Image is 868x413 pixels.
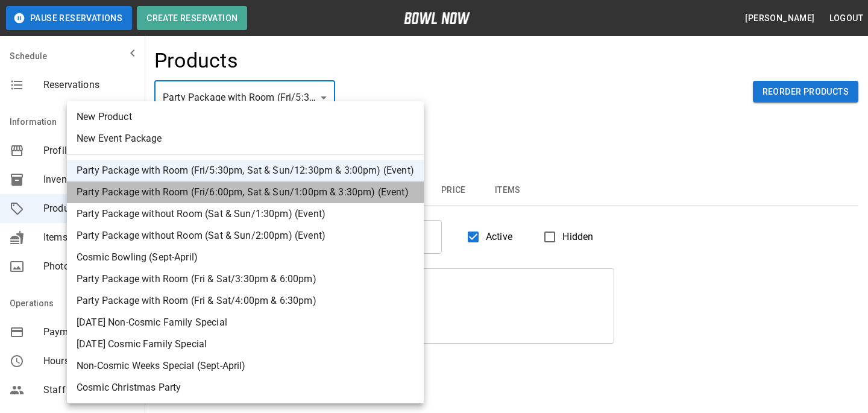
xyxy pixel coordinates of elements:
[67,106,424,128] li: New Product
[67,160,424,181] li: Party Package with Room (Fri/5:30pm, Sat & Sun/12:30pm & 3:00pm) (Event)
[67,355,424,377] li: Non-Cosmic Weeks Special (Sept-April)
[67,290,424,312] li: Party Package with Room (Fri & Sat/4:00pm & 6:30pm)
[67,333,424,355] li: [DATE] Cosmic Family Special
[67,247,424,268] li: Cosmic Bowling (Sept-April)
[67,377,424,399] li: Cosmic Christmas Party
[67,268,424,290] li: Party Package with Room (Fri & Sat/3:30pm & 6:00pm)
[67,181,424,203] li: Party Package with Room (Fri/6:00pm, Sat & Sun/1:00pm & 3:30pm) (Event)
[67,128,424,150] li: New Event Package
[67,312,424,333] li: [DATE] Non-Cosmic Family Special
[67,203,424,225] li: Party Package without Room (Sat & Sun/1:30pm) (Event)
[67,225,424,247] li: Party Package without Room (Sat & Sun/2:00pm) (Event)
